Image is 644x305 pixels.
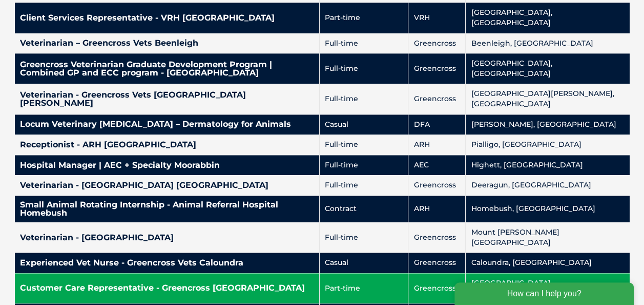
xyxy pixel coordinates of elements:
h4: Client Services Representative - VRH [GEOGRAPHIC_DATA] [20,14,315,22]
td: Caloundra, [GEOGRAPHIC_DATA] [466,253,630,273]
td: Full-time [320,33,408,54]
h4: Greencross Veterinarian Graduate Development Program | Combined GP and ECC program - [GEOGRAPHIC_... [20,61,315,77]
td: [GEOGRAPHIC_DATA], [GEOGRAPHIC_DATA] [466,53,630,84]
td: Greencross [408,273,466,303]
td: AEC [408,155,466,176]
td: Greencross [408,33,466,54]
td: Greencross [408,253,466,273]
td: Casual [320,253,408,273]
td: Full-time [320,155,408,176]
td: Greencross [408,84,466,114]
td: VRH [408,3,466,33]
td: Part-time [320,273,408,303]
td: Greencross [408,175,466,196]
h4: Small Animal Rotating Internship - Animal Referral Hospital Homebush [20,201,315,217]
td: Full-time [320,84,408,114]
h4: Veterinarian - Greencross Vets [GEOGRAPHIC_DATA][PERSON_NAME] [20,91,315,107]
h4: Locum Veterinary [MEDICAL_DATA] – Dermatology for Animals [20,120,315,128]
td: [GEOGRAPHIC_DATA][PERSON_NAME], [GEOGRAPHIC_DATA] [466,84,630,114]
td: [GEOGRAPHIC_DATA], [GEOGRAPHIC_DATA] [466,273,630,303]
td: Greencross [408,53,466,84]
td: [GEOGRAPHIC_DATA], [GEOGRAPHIC_DATA] [466,3,630,33]
h4: Veterinarian - [GEOGRAPHIC_DATA] [GEOGRAPHIC_DATA] [20,181,315,189]
h4: Experienced Vet Nurse - Greencross Vets Caloundra [20,259,315,267]
td: Homebush, [GEOGRAPHIC_DATA] [466,196,630,222]
td: DFA [408,115,466,135]
td: Mount [PERSON_NAME][GEOGRAPHIC_DATA] [466,222,630,253]
td: Deeragun, [GEOGRAPHIC_DATA] [466,175,630,196]
td: Full-time [320,222,408,253]
h4: Receptionist - ARH [GEOGRAPHIC_DATA] [20,141,315,149]
td: Pialligo, [GEOGRAPHIC_DATA] [466,135,630,155]
h4: Veterinarian - [GEOGRAPHIC_DATA] [20,234,315,242]
td: Greencross [408,222,466,253]
td: Casual [320,115,408,135]
td: Full-time [320,175,408,196]
td: Full-time [320,53,408,84]
h4: Customer Care Representative - Greencross [GEOGRAPHIC_DATA] [20,284,315,292]
td: Highett, [GEOGRAPHIC_DATA] [466,155,630,176]
td: Contract [320,196,408,222]
h4: Veterinarian – Greencross Vets Beenleigh [20,39,315,47]
td: [PERSON_NAME], [GEOGRAPHIC_DATA] [466,115,630,135]
td: Beenleigh, [GEOGRAPHIC_DATA] [466,33,630,54]
div: How can I help you? [6,6,185,29]
td: ARH [408,196,466,222]
td: ARH [408,135,466,155]
td: Part-time [320,3,408,33]
td: Full-time [320,135,408,155]
h4: Hospital Manager | AEC + Specialty Moorabbin [20,161,315,169]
